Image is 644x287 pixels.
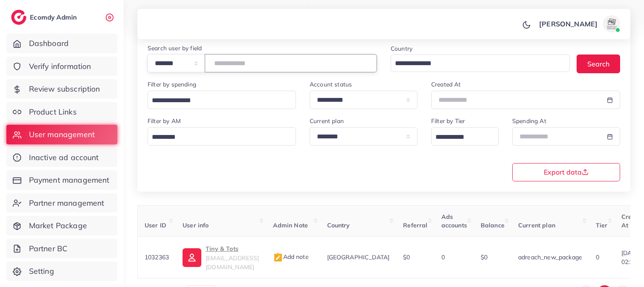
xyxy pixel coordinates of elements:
[534,15,624,32] a: [PERSON_NAME]avatar
[148,117,181,125] label: Filter by AM
[183,221,209,229] span: User info
[145,253,169,261] span: 1032363
[596,253,599,261] span: 0
[512,117,546,125] label: Spending At
[206,254,259,270] span: [EMAIL_ADDRESS][DOMAIN_NAME]
[6,193,117,213] a: Partner management
[327,253,390,261] span: [GEOGRAPHIC_DATA]
[273,221,308,229] span: Admin Note
[310,117,344,125] label: Current plan
[621,213,641,229] span: Create At
[6,216,117,235] a: Market Package
[206,244,259,254] p: Tiny & Tots
[603,15,620,32] img: avatar
[518,253,582,261] span: adreach_new_package
[327,221,350,229] span: Country
[29,83,100,95] span: Review subscription
[29,175,110,186] span: Payment management
[6,102,117,122] a: Product Links
[148,127,296,146] div: Search for option
[11,10,79,25] a: logoEcomdy Admin
[6,148,117,167] a: Inactive ad account
[29,61,91,72] span: Verify information
[29,152,99,163] span: Inactive ad account
[518,221,555,229] span: Current plan
[273,253,283,263] img: admin_note.cdd0b510.svg
[441,253,445,261] span: 0
[6,125,117,144] a: User management
[310,80,352,89] label: Account status
[30,13,79,21] h2: Ecomdy Admin
[148,80,196,89] label: Filter by spending
[481,221,505,229] span: Balance
[29,129,95,140] span: User management
[391,55,570,72] div: Search for option
[432,131,487,144] input: Search for option
[441,213,467,229] span: Ads accounts
[6,79,117,99] a: Review subscription
[29,198,104,209] span: Partner management
[431,80,461,89] label: Created At
[6,57,117,76] a: Verify information
[149,131,285,144] input: Search for option
[29,106,77,118] span: Product Links
[148,44,202,52] label: Search user by field
[29,243,68,254] span: Partner BC
[6,239,117,258] a: Partner BC
[29,266,54,277] span: Setting
[431,117,465,125] label: Filter by Tier
[539,19,598,29] p: [PERSON_NAME]
[391,44,412,53] label: Country
[544,169,589,175] span: Export data
[6,261,117,281] a: Setting
[183,248,201,267] img: ic-user-info.36bf1079.svg
[6,170,117,190] a: Payment management
[512,163,620,181] button: Export data
[145,221,166,229] span: User ID
[577,55,620,73] button: Search
[148,91,296,109] div: Search for option
[183,244,259,271] a: Tiny & Tots[EMAIL_ADDRESS][DOMAIN_NAME]
[11,10,26,25] img: logo
[431,127,499,146] div: Search for option
[403,221,427,229] span: Referral
[481,253,487,261] span: $0
[6,34,117,53] a: Dashboard
[596,221,608,229] span: Tier
[273,253,309,261] span: Add note
[29,38,69,49] span: Dashboard
[392,57,559,70] input: Search for option
[149,94,285,107] input: Search for option
[29,220,87,231] span: Market Package
[403,253,410,261] span: $0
